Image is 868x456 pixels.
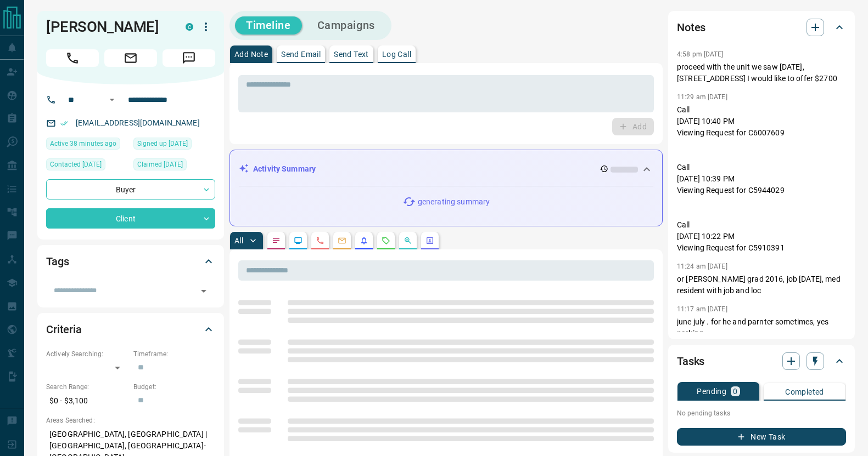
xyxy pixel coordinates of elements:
[382,236,390,245] svg: Requests
[46,316,215,343] div: Criteria
[234,237,243,244] p: All
[272,236,281,245] svg: Notes
[46,208,215,229] div: Client
[281,50,321,58] p: Send Email
[677,316,846,339] p: june july . for he and parnter sometimes, yes parking
[677,50,724,58] p: 4:58 pm [DATE]
[50,159,102,170] span: Contacted [DATE]
[338,236,346,245] svg: Emails
[677,263,727,270] p: 11:24 am [DATE]
[46,253,69,270] h2: Tags
[334,50,369,58] p: Send Text
[137,159,183,170] span: Claimed [DATE]
[46,138,128,153] div: Fri Aug 15 2025
[46,415,215,425] p: Areas Searched:
[46,382,128,392] p: Search Range:
[733,387,737,395] p: 0
[239,159,653,179] div: Activity Summary
[133,382,215,392] p: Budget:
[425,236,434,245] svg: Agent Actions
[316,236,324,245] svg: Calls
[677,428,846,446] button: New Task
[677,352,704,370] h2: Tasks
[76,118,200,127] a: [EMAIL_ADDRESS][DOMAIN_NAME]
[418,196,490,208] p: generating summary
[46,248,215,275] div: Tags
[60,119,68,127] svg: Email Verified
[46,349,128,359] p: Actively Searching:
[382,50,411,58] p: Log Call
[133,158,215,174] div: Mon Apr 10 2023
[677,93,727,101] p: 11:29 am [DATE]
[677,405,846,421] p: No pending tasks
[253,163,316,175] p: Activity Summary
[46,49,99,67] span: Call
[677,273,846,297] p: or [PERSON_NAME] grad 2016, job [DATE], med resident with job and loc
[234,50,268,58] p: Add Note
[105,93,119,106] button: Open
[677,348,846,374] div: Tasks
[163,49,215,67] span: Message
[137,138,188,149] span: Signed up [DATE]
[697,387,726,395] p: Pending
[677,61,846,84] p: proceed with the unit we saw [DATE], [STREET_ADDRESS] I would like to offer $2700
[235,16,302,35] button: Timeline
[46,392,128,410] p: $0 - $3,100
[50,138,116,149] span: Active 38 minutes ago
[677,19,705,36] h2: Notes
[677,104,846,254] p: Call [DATE] 10:40 PM Viewing Request for C6007609 Call [DATE] 10:39 PM Viewing Request for C59440...
[46,158,128,174] div: Sat Jun 24 2023
[785,388,824,396] p: Completed
[46,18,169,36] h1: [PERSON_NAME]
[404,236,412,245] svg: Opportunities
[677,14,846,41] div: Notes
[46,321,82,338] h2: Criteria
[306,16,386,35] button: Campaigns
[196,283,211,299] button: Open
[104,49,157,67] span: Email
[677,305,727,313] p: 11:17 am [DATE]
[360,236,368,245] svg: Listing Alerts
[294,236,303,245] svg: Lead Browsing Activity
[186,23,193,31] div: condos.ca
[46,179,215,200] div: Buyer
[133,349,215,359] p: Timeframe:
[133,138,215,153] div: Mon Apr 10 2023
